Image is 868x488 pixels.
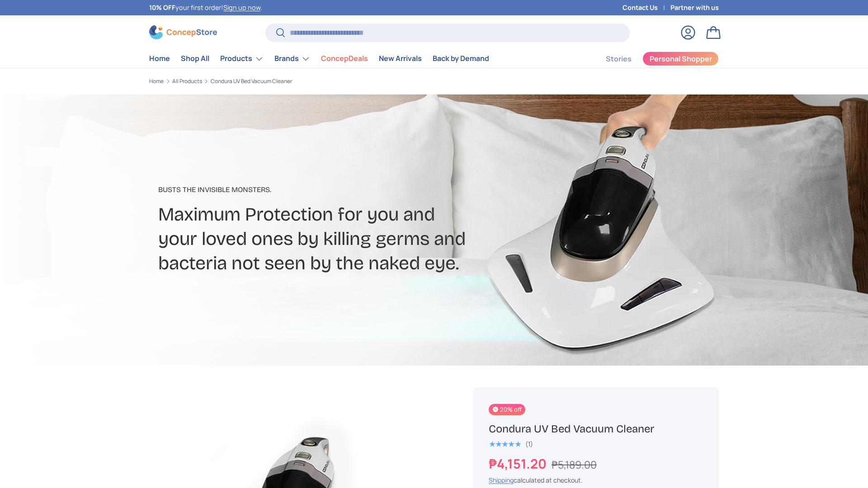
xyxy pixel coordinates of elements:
[623,3,670,13] a: Contact Us
[670,3,719,13] a: Partner with us
[158,184,505,195] p: Busts The Invisible Monsters​.
[220,50,264,68] a: Products
[525,441,533,447] div: (1)
[489,440,521,449] span: ★★★★★
[489,404,525,415] span: 20% off
[269,50,316,68] summary: Brands
[149,50,170,67] a: Home
[149,79,164,84] a: Home
[379,50,422,67] a: New Arrivals
[223,3,260,12] a: Sign up now
[211,79,292,84] a: Condura UV Bed Vacuum Cleaner
[489,440,521,448] div: 5.0 out of 5.0 stars
[650,55,712,62] span: Personal Shopper
[172,79,202,84] a: All Products
[158,202,505,276] h2: Maximum Protection for you and your loved ones by killing germs and bacteria not seen by the nake...
[642,52,719,66] a: Personal Shopper
[149,3,175,12] strong: 10% OFF
[181,50,209,67] a: Shop All
[321,50,368,67] a: ConcepDeals
[489,455,549,473] strong: ₱4,151.20
[489,438,533,448] a: 5.0 out of 5.0 stars (1)
[433,50,489,67] a: Back by Demand
[149,3,262,13] p: your first order! .
[606,50,632,68] a: Stories
[489,476,514,484] a: Shipping
[149,25,217,39] img: ConcepStore
[489,475,703,485] div: calculated at checkout.
[149,50,489,68] nav: Primary
[149,77,451,85] nav: Breadcrumbs
[274,50,310,68] a: Brands
[215,50,269,68] summary: Products
[584,50,719,68] nav: Secondary
[552,457,597,472] s: ₱5,189.00
[489,422,703,436] h1: Condura UV Bed Vacuum Cleaner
